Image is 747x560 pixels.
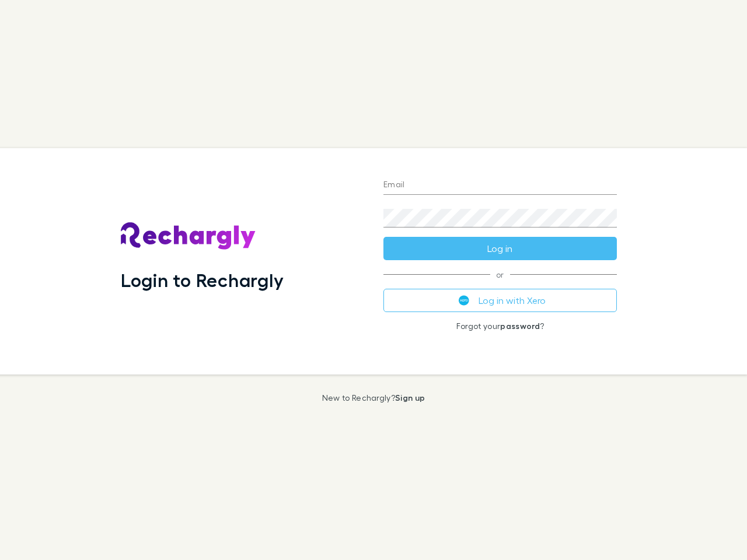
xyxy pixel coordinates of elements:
p: New to Rechargly? [322,393,425,402]
p: Forgot your ? [383,321,617,331]
span: or [383,274,617,275]
h1: Login to Rechargly [121,269,284,291]
img: Rechargly's Logo [121,222,256,250]
a: password [500,321,540,331]
img: Xero's logo [459,295,469,306]
a: Sign up [395,393,425,402]
button: Log in with Xero [383,289,617,312]
button: Log in [383,237,617,260]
